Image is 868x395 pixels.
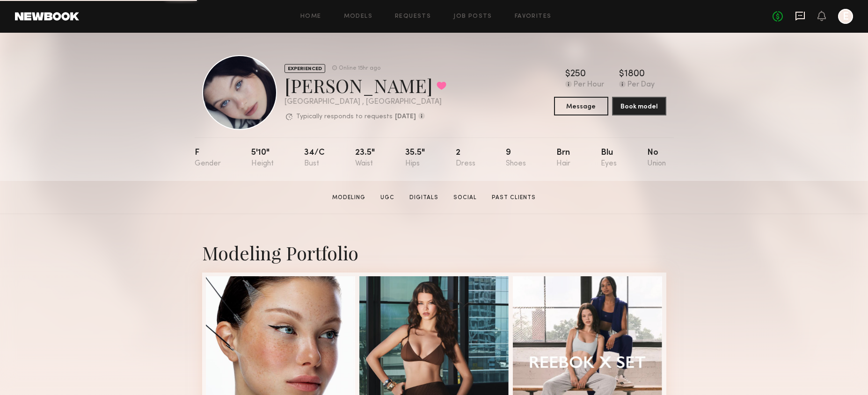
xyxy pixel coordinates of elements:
button: Book model [612,97,666,115]
a: Social [450,194,481,202]
div: [GEOGRAPHIC_DATA] , [GEOGRAPHIC_DATA] [284,98,446,106]
a: Digitals [406,194,442,202]
div: 35.5" [405,149,425,168]
div: F [195,149,221,168]
p: Typically responds to requests [296,114,393,120]
div: 9 [506,149,526,168]
a: Requests [395,14,431,20]
a: UGC [377,194,398,202]
div: 2 [456,149,475,168]
button: Message [554,97,608,115]
a: E [838,9,853,24]
a: Home [300,14,321,20]
div: 34/c [304,149,325,168]
div: 23.5" [355,149,375,168]
div: $ [619,70,624,79]
div: Per Day [627,81,655,89]
div: EXPERIENCED [284,64,325,73]
a: Modeling [328,194,369,202]
div: 5'10" [251,149,274,168]
a: Favorites [515,14,552,20]
div: No [647,149,666,168]
div: Per Hour [574,81,604,89]
div: Brn [556,149,570,168]
div: $ [565,70,570,79]
a: Job Posts [453,14,492,20]
div: Modeling Portfolio [202,240,666,265]
a: Past Clients [488,194,540,202]
b: [DATE] [395,114,416,120]
div: [PERSON_NAME] [284,73,446,98]
div: Online 15hr ago [339,65,380,72]
div: 1800 [624,70,645,79]
div: 250 [570,70,586,79]
div: Blu [601,149,617,168]
a: Models [344,14,372,20]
